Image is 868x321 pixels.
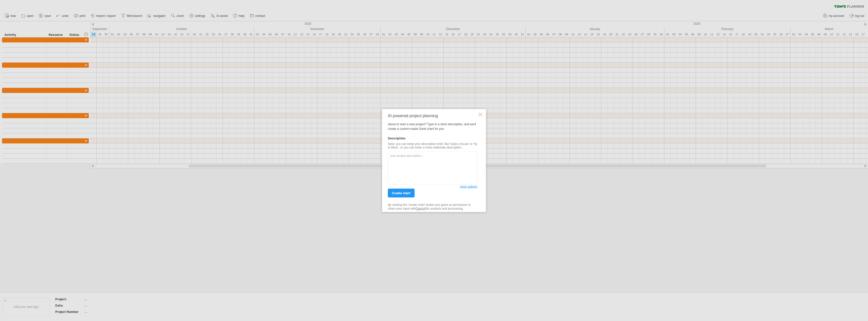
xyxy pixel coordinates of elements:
div: Description: [388,136,477,140]
span: more options [460,185,477,188]
div: AI powered project planning [388,113,477,118]
div: Note: you can keep your description brief, like 'build a house' or 'fly to Mars', or you can ente... [388,142,477,149]
a: more options [460,184,477,189]
a: OpenAI [416,207,426,210]
span: create chart [392,191,411,195]
div: By clicking the 'create chart' button you grant us permission to share your input with for analys... [388,203,477,210]
a: create chart [388,189,415,197]
div: About to start a new project? Type in a short description, and we'll create a custom-made Gantt c... [388,113,477,208]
